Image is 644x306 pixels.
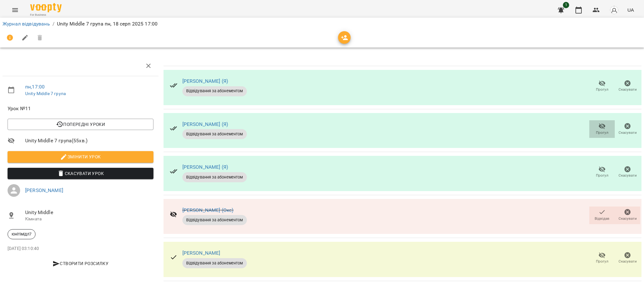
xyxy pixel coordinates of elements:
span: Скасувати [619,173,637,178]
button: Скасувати Урок [8,168,153,179]
div: юнітімідл7 [8,229,36,239]
span: Unity Middle [25,209,153,216]
p: Кімната [25,216,153,222]
p: Unity Middle 7 група пн, 18 серп 2025 17:00 [57,20,158,28]
a: [PERSON_NAME] (Я) [182,121,228,127]
span: Відвідування за абонементом [182,260,247,266]
span: Скасувати Урок [13,170,148,177]
span: Скасувати [619,87,637,92]
span: For Business [30,13,62,17]
button: Скасувати [615,249,640,267]
a: [PERSON_NAME] [182,250,220,256]
button: UA [625,4,636,16]
span: Прогул [596,87,608,92]
span: Створити розсилку [10,260,151,267]
button: Створити розсилку [8,258,153,269]
span: Unity Middle 7 група ( 55 хв. ) [25,137,153,144]
li: / [53,20,54,28]
button: Скасувати [615,163,640,181]
img: Voopty Logo [30,3,62,12]
button: Прогул [589,120,615,138]
span: Прогул [596,130,608,135]
button: Скасувати [615,77,640,95]
span: юнітімідл7 [8,231,35,237]
button: Скасувати [615,207,640,224]
a: пн , 17:00 [25,84,45,90]
a: [PERSON_NAME] (Я) [182,78,228,84]
button: Прогул [589,77,615,95]
span: Змінити урок [13,153,148,161]
img: avatar_s.png [610,6,619,14]
a: Unity Middle 7 група [25,91,66,96]
button: Menu [8,3,23,18]
span: Попередні уроки [13,121,148,128]
span: Відвідування за абонементом [182,131,247,137]
span: Урок №11 [8,105,153,112]
a: Журнал відвідувань [3,21,50,27]
button: Скасувати [615,120,640,138]
span: Прогул [596,259,608,264]
span: Відвідування за абонементом [182,217,247,223]
span: Скасувати [619,216,637,221]
span: Відвідування за абонементом [182,174,247,180]
span: 1 [563,2,569,8]
span: UA [627,7,634,13]
nav: breadcrumb [3,20,641,28]
a: [PERSON_NAME] (Я) [182,164,228,170]
p: [DATE] 03:10:40 [8,246,153,252]
span: Прогул [596,173,608,178]
button: Відвідав [589,207,615,224]
a: [PERSON_NAME] (Окс) [182,207,234,213]
button: Змінити урок [8,151,153,162]
span: Відвідав [595,216,609,221]
button: Прогул [589,163,615,181]
button: Прогул [589,249,615,267]
button: Попередні уроки [8,119,153,130]
span: Скасувати [619,259,637,264]
span: Скасувати [619,130,637,135]
span: Відвідування за абонементом [182,88,247,94]
a: [PERSON_NAME] [25,187,63,193]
